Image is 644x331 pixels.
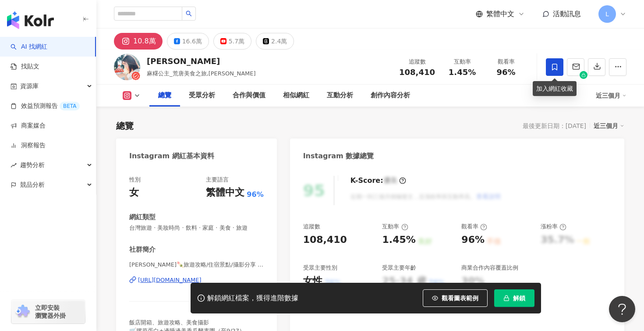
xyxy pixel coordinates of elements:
[382,233,415,247] div: 1.45%
[523,122,586,129] div: 最後更新日期：[DATE]
[494,289,534,307] button: 解鎖
[213,33,251,50] button: 5.7萬
[129,276,264,284] a: [URL][DOMAIN_NAME]
[271,35,287,47] div: 2.4萬
[533,81,577,96] div: 加入網紅收藏
[20,175,45,195] span: 競品分析
[116,120,134,132] div: 總覽
[7,11,54,29] img: logo
[461,223,487,231] div: 觀看率
[11,43,47,51] a: searchAI 找網紅
[423,289,488,307] button: 觀看圖表範例
[14,305,31,319] img: chrome extension
[158,90,171,101] div: 總覽
[167,33,209,50] button: 16.6萬
[594,120,624,132] div: 近三個月
[114,54,140,80] img: KOL Avatar
[442,295,478,302] span: 觀看圖表範例
[303,274,322,288] div: 女性
[449,68,476,77] span: 1.45%
[206,186,244,199] div: 繁體中文
[114,33,163,50] button: 10.8萬
[207,294,298,303] div: 解鎖網紅檔案，獲得進階數據
[283,90,309,101] div: 相似網紅
[371,90,410,101] div: 創作內容分析
[541,223,566,231] div: 漲粉率
[189,90,215,101] div: 受眾分析
[182,35,202,47] div: 16.6萬
[229,35,244,47] div: 5.7萬
[129,151,214,161] div: Instagram 網紅基本資料
[399,68,435,77] span: 108,410
[20,76,39,96] span: 資源庫
[327,90,353,101] div: 互動分析
[446,57,479,66] div: 互動率
[20,155,45,175] span: 趨勢分析
[11,102,80,110] a: 效益預測報告BETA
[247,190,263,199] span: 96%
[596,89,626,103] div: 近三個月
[133,35,156,47] div: 10.8萬
[11,141,46,150] a: 洞察報告
[11,62,39,71] a: 找貼文
[35,304,66,320] span: 立即安裝 瀏覽器外掛
[489,57,523,66] div: 觀看率
[11,121,46,130] a: 商案媒合
[303,264,337,272] div: 受眾主要性別
[303,151,374,161] div: Instagram 數據總覽
[461,233,485,247] div: 96%
[186,11,192,17] span: search
[303,223,320,231] div: 追蹤數
[129,176,141,184] div: 性別
[129,245,156,254] div: 社群簡介
[138,276,202,284] div: [URL][DOMAIN_NAME]
[129,213,156,222] div: 網紅類型
[553,10,581,18] span: 活動訊息
[303,233,347,247] div: 108,410
[382,264,416,272] div: 受眾主要年齡
[129,224,264,232] span: 台灣旅遊 · 美妝時尚 · 飲料 · 家庭 · 美食 · 旅遊
[350,176,406,185] div: K-Score :
[256,33,294,50] button: 2.4萬
[399,57,435,66] div: 追蹤數
[11,300,85,324] a: chrome extension立即安裝 瀏覽器外掛
[382,223,408,231] div: 互動率
[129,186,139,199] div: 女
[486,9,514,19] span: 繁體中文
[513,295,525,302] span: 解鎖
[461,264,518,272] div: 商業合作內容覆蓋比例
[11,162,17,168] span: rise
[496,68,515,77] span: 96%
[605,9,609,19] span: L
[206,176,229,184] div: 主要語言
[233,90,265,101] div: 合作與價值
[147,70,256,77] span: 麻糬公主_荒唐美食之旅,[PERSON_NAME]
[129,261,264,269] span: [PERSON_NAME]🍡旅遊攻略/住宿景點/攝影分享 | [PERSON_NAME]
[147,56,256,67] div: [PERSON_NAME]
